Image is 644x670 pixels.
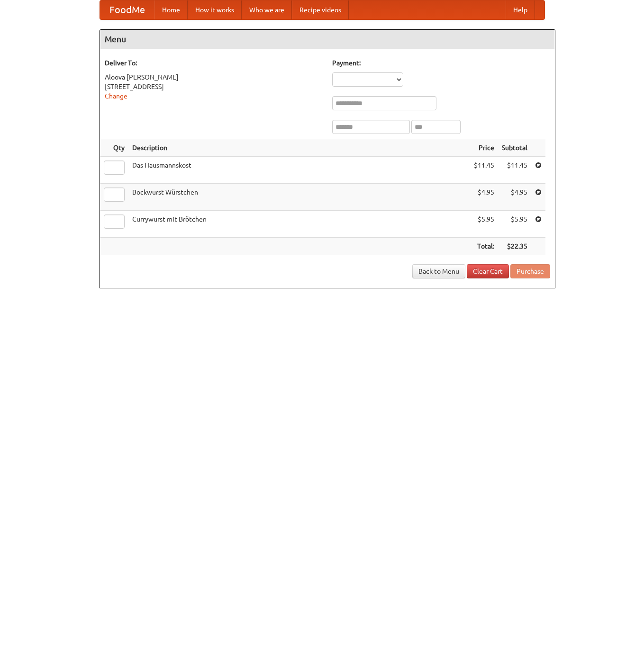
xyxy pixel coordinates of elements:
[188,0,242,19] a: How it works
[470,211,498,238] td: $5.95
[470,139,498,157] th: Price
[292,0,349,19] a: Recipe videos
[128,139,470,157] th: Description
[242,0,292,19] a: Who we are
[332,58,550,68] h5: Payment:
[105,92,127,100] a: Change
[470,184,498,211] td: $4.95
[100,30,555,49] h4: Menu
[498,211,531,238] td: $5.95
[467,264,509,278] a: Clear Cart
[412,264,465,278] a: Back to Menu
[498,184,531,211] td: $4.95
[498,157,531,184] td: $11.45
[100,139,128,157] th: Qty
[105,82,323,91] div: [STREET_ADDRESS]
[128,157,470,184] td: Das Hausmannskost
[100,0,154,19] a: FoodMe
[470,238,498,255] th: Total:
[498,139,531,157] th: Subtotal
[470,157,498,184] td: $11.45
[510,264,550,278] button: Purchase
[128,211,470,238] td: Currywurst mit Brötchen
[154,0,188,19] a: Home
[498,238,531,255] th: $22.35
[128,184,470,211] td: Bockwurst Würstchen
[506,0,535,19] a: Help
[105,72,323,82] div: Aloova [PERSON_NAME]
[105,58,323,68] h5: Deliver To:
